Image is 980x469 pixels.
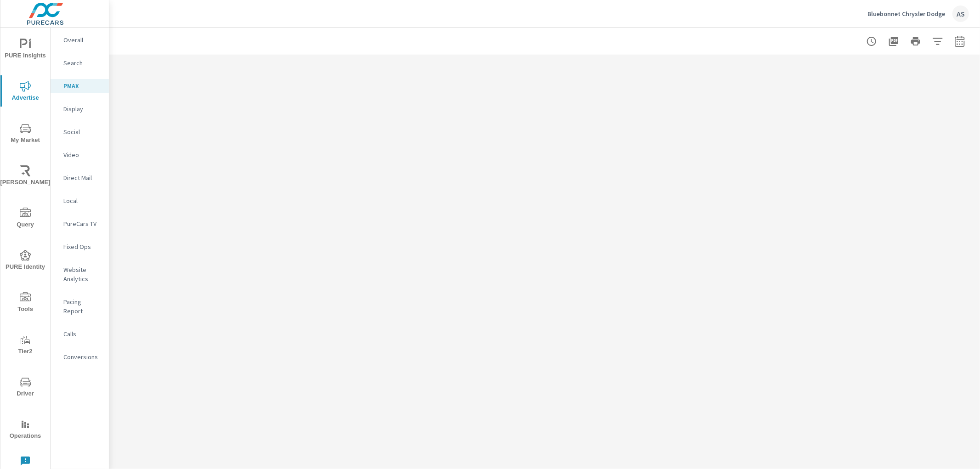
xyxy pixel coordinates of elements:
[63,265,102,283] p: Website Analytics
[867,10,945,18] p: Bluebonnet Chrysler Dodge
[3,208,47,230] span: Query
[51,171,109,185] div: Direct Mail
[3,334,47,357] span: Tier2
[3,292,47,315] span: Tools
[51,125,109,139] div: Social
[63,35,102,45] p: Overall
[63,58,102,68] p: Search
[51,33,109,47] div: Overall
[63,297,102,316] p: Pacing Report
[51,240,109,254] div: Fixed Ops
[51,263,109,286] div: Website Analytics
[3,123,47,146] span: My Market
[63,150,102,159] p: Video
[884,32,903,51] button: "Export Report to PDF"
[51,350,109,364] div: Conversions
[51,194,109,208] div: Local
[3,419,47,441] span: Operations
[63,104,102,113] p: Display
[63,242,102,251] p: Fixed Ops
[63,329,102,339] p: Calls
[63,352,102,362] p: Conversions
[3,39,47,61] span: PURE Insights
[63,196,102,205] p: Local
[51,217,109,231] div: PureCars TV
[63,173,102,182] p: Direct Mail
[3,377,47,399] span: Driver
[51,56,109,70] div: Search
[51,327,109,341] div: Calls
[63,219,102,228] p: PureCars TV
[51,295,109,318] div: Pacing Report
[952,6,969,22] div: AS
[951,32,969,51] button: Select Date Range
[63,81,102,90] p: PMAX
[906,32,925,51] button: Print Report
[3,165,47,188] span: [PERSON_NAME]
[51,79,109,93] div: PMAX
[3,250,47,272] span: PURE Identity
[929,32,947,51] button: Apply Filters
[51,102,109,116] div: Display
[51,148,109,162] div: Video
[3,81,47,103] span: Advertise
[63,127,102,136] p: Social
